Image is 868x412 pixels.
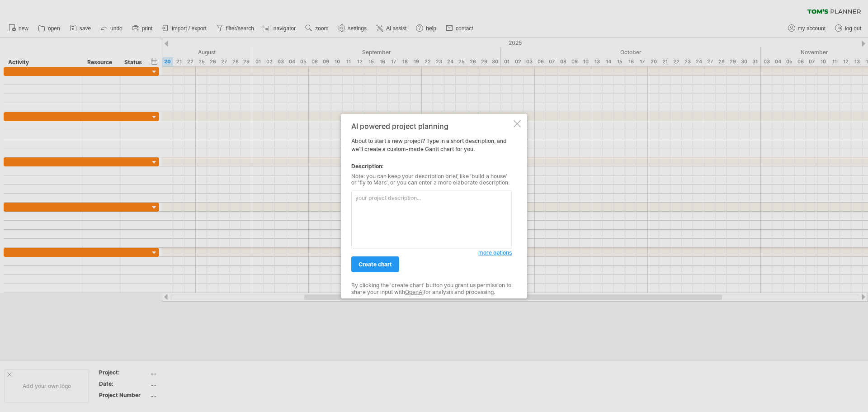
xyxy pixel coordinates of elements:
[351,162,512,170] div: Description:
[351,282,512,295] div: By clicking the 'create chart' button you grant us permission to share your input with for analys...
[351,122,512,130] div: AI powered project planning
[478,249,512,257] a: more options
[478,249,512,256] span: more options
[351,122,512,290] div: About to start a new project? Type in a short description, and we'll create a custom-made Gantt c...
[351,256,399,272] a: create chart
[359,261,392,268] span: create chart
[405,288,424,295] a: OpenAI
[351,173,512,186] div: Note: you can keep your description brief, like 'build a house' or 'fly to Mars', or you can ente...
